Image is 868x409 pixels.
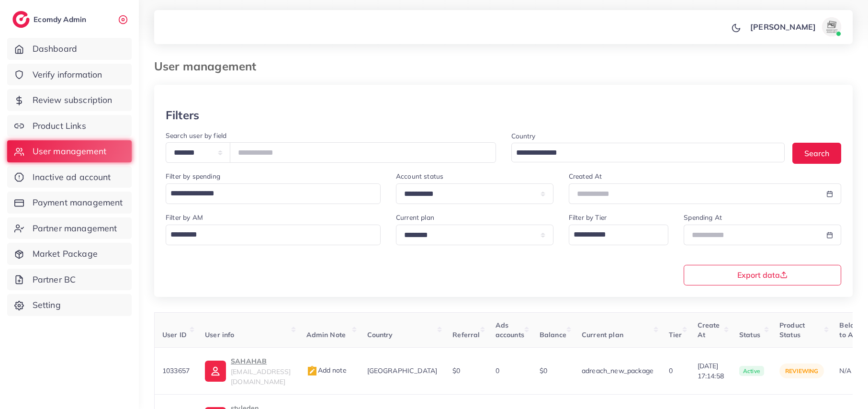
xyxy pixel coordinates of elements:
[669,330,682,339] span: Tier
[684,213,722,222] label: Spending At
[231,367,291,386] span: [EMAIL_ADDRESS][DOMAIN_NAME]
[306,365,318,377] img: admin_note.cdd0b510.svg
[33,299,61,311] span: Setting
[7,38,132,60] a: Dashboard
[167,227,368,243] input: Search for option
[569,213,607,222] label: Filter by Tier
[839,366,851,375] span: N/A
[166,183,381,204] div: Search for option
[205,361,226,382] img: ic-user-info.36bf1079.svg
[745,17,845,36] a: [PERSON_NAME]avatar
[582,330,623,339] span: Current plan
[7,166,132,188] a: Inactive ad account
[7,140,132,162] a: User management
[785,367,818,375] span: reviewing
[569,171,602,181] label: Created At
[33,94,113,106] span: Review subscription
[7,294,132,316] a: Setting
[540,330,566,339] span: Balance
[205,330,234,339] span: User info
[684,265,841,285] button: Export data
[7,115,132,137] a: Product Links
[166,213,203,222] label: Filter by AM
[582,366,654,375] span: adreach_new_package
[12,11,89,28] a: logoEcomdy Admin
[792,143,841,163] button: Search
[7,269,132,291] a: Partner BC
[737,271,788,279] span: Export data
[166,171,220,181] label: Filter by spending
[205,355,291,386] a: SAHAHAB[EMAIL_ADDRESS][DOMAIN_NAME]
[162,366,190,375] span: 1033657
[496,321,524,339] span: Ads accounts
[166,131,226,140] label: Search user by field
[513,146,773,160] input: Search for option
[569,225,669,245] div: Search for option
[7,64,132,86] a: Verify information
[166,225,381,245] div: Search for option
[540,366,547,375] span: $0
[367,366,438,375] span: [GEOGRAPHIC_DATA]
[698,321,720,339] span: Create At
[396,171,443,181] label: Account status
[739,366,764,376] span: active
[396,213,434,222] label: Current plan
[496,366,499,375] span: 0
[167,185,368,202] input: Search for option
[452,366,460,375] span: $0
[669,366,673,375] span: 0
[570,227,656,243] input: Search for option
[452,330,480,339] span: Referral
[7,217,132,239] a: Partner management
[33,145,106,158] span: User management
[750,21,816,33] p: [PERSON_NAME]
[779,321,805,339] span: Product Status
[33,68,102,81] span: Verify information
[33,222,117,235] span: Partner management
[33,43,77,55] span: Dashboard
[7,243,132,265] a: Market Package
[231,355,291,367] p: SAHAHAB
[34,15,89,24] h2: Ecomdy Admin
[154,59,264,73] h3: User management
[7,192,132,214] a: Payment management
[511,143,785,162] div: Search for option
[33,196,123,209] span: Payment management
[306,366,347,375] span: Add note
[33,120,86,132] span: Product Links
[739,330,760,339] span: Status
[698,361,724,381] span: [DATE] 17:14:58
[166,108,199,122] h3: Filters
[7,89,132,111] a: Review subscription
[511,131,536,141] label: Country
[367,330,393,339] span: Country
[839,321,862,339] span: Belong to AM
[12,11,30,28] img: logo
[33,273,76,286] span: Partner BC
[162,330,187,339] span: User ID
[33,171,111,183] span: Inactive ad account
[306,330,346,339] span: Admin Note
[822,17,841,36] img: avatar
[33,248,98,260] span: Market Package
